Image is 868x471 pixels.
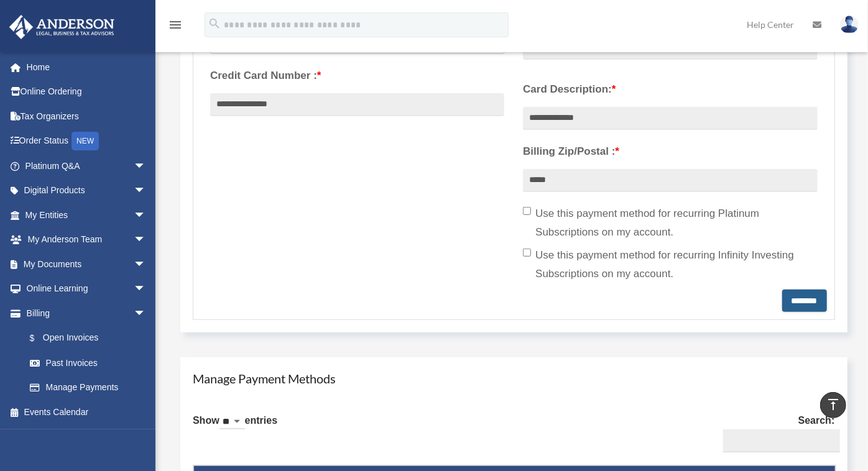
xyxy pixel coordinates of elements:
[193,370,835,387] h4: Manage Payment Methods
[9,153,165,178] a: Platinum Q&Aarrow_drop_down
[9,55,165,80] a: Home
[134,203,159,228] span: arrow_drop_down
[523,249,531,257] input: Use this payment method for recurring Infinity Investing Subscriptions on my account.
[208,17,221,30] i: search
[9,129,165,154] a: Order StatusNEW
[17,350,165,375] a: Past Invoices
[820,392,846,418] a: vertical_align_top
[523,142,817,161] label: Billing Zip/Postal :
[17,375,159,400] a: Manage Payments
[9,104,165,129] a: Tax Organizers
[523,246,817,283] label: Use this payment method for recurring Infinity Investing Subscriptions on my account.
[9,301,165,326] a: Billingarrow_drop_down
[134,277,159,302] span: arrow_drop_down
[9,178,165,203] a: Digital Productsarrow_drop_down
[168,22,183,32] a: menu
[9,203,165,227] a: My Entitiesarrow_drop_down
[168,17,183,32] i: menu
[37,331,43,346] span: $
[134,227,159,253] span: arrow_drop_down
[6,15,118,39] img: Anderson Advisors Platinum Portal
[72,132,99,150] div: NEW
[210,66,504,85] label: Credit Card Number :
[9,80,165,104] a: Online Ordering
[134,178,159,204] span: arrow_drop_down
[826,397,841,412] i: vertical_align_top
[523,80,817,99] label: Card Description:
[9,252,165,277] a: My Documentsarrow_drop_down
[9,277,165,301] a: Online Learningarrow_drop_down
[718,412,835,453] label: Search:
[723,429,840,453] input: Search:
[17,326,165,351] a: $Open Invoices
[219,415,245,429] select: Showentries
[193,412,277,442] label: Show entries
[134,252,159,277] span: arrow_drop_down
[523,207,531,215] input: Use this payment method for recurring Platinum Subscriptions on my account.
[134,153,159,179] span: arrow_drop_down
[134,301,159,326] span: arrow_drop_down
[840,16,859,34] img: User Pic
[9,227,165,252] a: My Anderson Teamarrow_drop_down
[9,400,165,424] a: Events Calendar
[523,204,817,242] label: Use this payment method for recurring Platinum Subscriptions on my account.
